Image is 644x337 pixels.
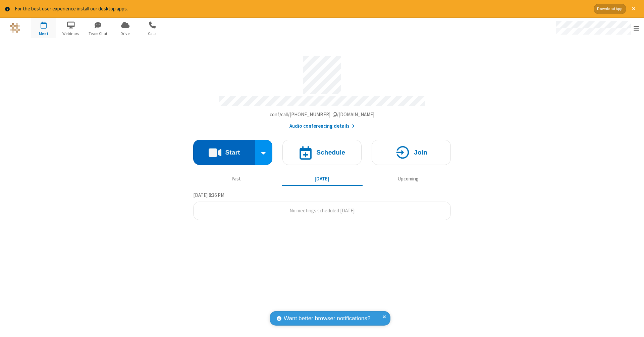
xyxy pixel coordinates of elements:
h4: Start [225,149,240,156]
span: Meet [31,31,56,37]
button: Join [372,140,451,165]
span: Copy my meeting room link [270,111,375,118]
button: Schedule [282,140,362,165]
div: Start conference options [255,140,273,165]
button: Close alert [629,4,639,14]
span: Want better browser notifications? [284,314,370,323]
button: Upcoming [368,173,448,185]
button: Logo [2,18,28,38]
section: Today's Meetings [193,191,451,220]
button: [DATE] [282,173,363,185]
section: Account details [193,51,451,130]
button: Start [193,140,255,165]
button: Past [196,173,277,185]
span: No meetings scheduled [DATE] [289,207,355,214]
span: Calls [140,31,165,37]
button: Copy my meeting room linkCopy my meeting room link [270,111,375,119]
div: For the best user experience install our desktop apps. [15,5,589,13]
span: Drive [113,31,138,37]
span: Team Chat [86,31,111,37]
button: Download App [594,4,626,14]
button: Audio conferencing details [289,122,355,130]
h4: Join [414,149,427,156]
span: [DATE] 8:36 PM [193,192,224,198]
h4: Schedule [316,149,345,156]
img: QA Selenium DO NOT DELETE OR CHANGE [10,23,20,33]
span: Webinars [58,31,84,37]
div: Open menu [549,18,644,38]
